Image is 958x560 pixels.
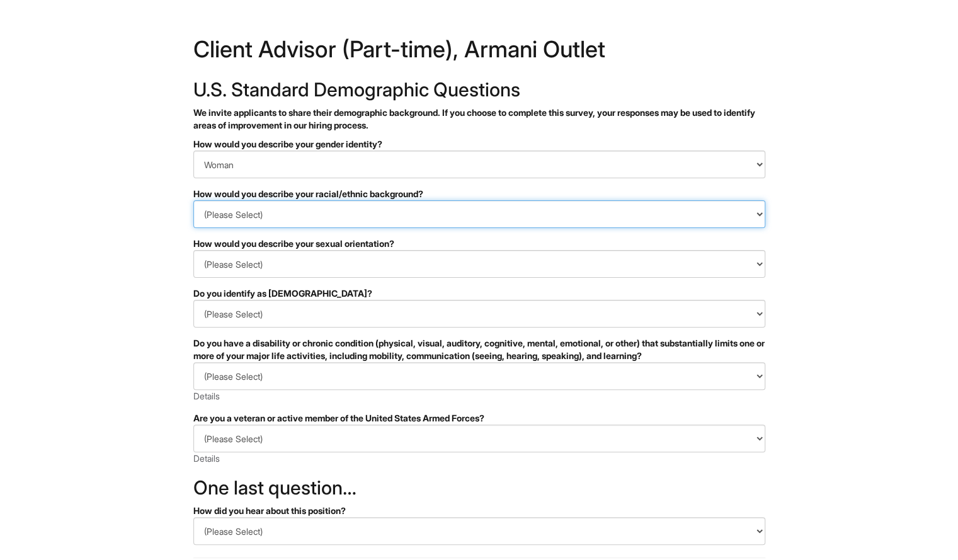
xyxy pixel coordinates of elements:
select: Do you have a disability or chronic condition (physical, visual, auditory, cognitive, mental, emo... [193,362,765,390]
select: Do you identify as transgender? [193,300,765,328]
h1: Client Advisor (Part-time), Armani Outlet [193,38,765,67]
a: Details [193,391,220,401]
div: Do you identify as [DEMOGRAPHIC_DATA]? [193,287,765,300]
select: How would you describe your gender identity? [193,151,765,178]
div: How did you hear about this position? [193,505,765,517]
select: Are you a veteran or active member of the United States Armed Forces? [193,425,765,452]
div: Do you have a disability or chronic condition (physical, visual, auditory, cognitive, mental, emo... [193,337,765,362]
h2: U.S. Standard Demographic Questions [193,79,765,100]
div: How would you describe your racial/ethnic background? [193,188,765,200]
a: Details [193,453,220,464]
h2: One last question… [193,477,765,498]
div: How would you describe your gender identity? [193,138,765,151]
div: Are you a veteran or active member of the United States Armed Forces? [193,412,765,425]
p: We invite applicants to share their demographic background. If you choose to complete this survey... [193,106,765,132]
select: How would you describe your racial/ethnic background? [193,200,765,228]
select: How would you describe your sexual orientation? [193,250,765,278]
select: How did you hear about this position? [193,517,765,545]
div: How would you describe your sexual orientation? [193,237,765,250]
